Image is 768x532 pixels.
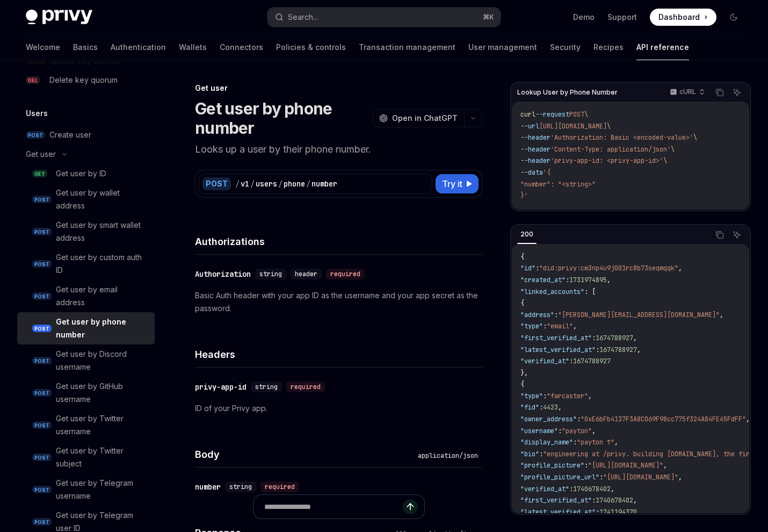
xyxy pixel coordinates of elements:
span: "number": "<string>" [520,180,596,189]
p: Looks up a user by their phone number. [195,142,482,157]
span: --header [520,145,550,154]
p: cURL [679,88,696,96]
p: Basic Auth header with your app ID as the username and your app secret as the password. [195,289,482,315]
span: : [592,496,596,505]
a: POSTGet user by GitHub username [17,377,155,409]
div: / [278,178,282,189]
div: Create user [49,128,91,141]
div: / [235,178,240,189]
div: phone [284,178,305,189]
div: required [326,269,365,279]
span: "profile_picture_url" [520,473,599,481]
span: "email" [547,322,573,330]
span: Lookup User by Phone Number [517,88,618,97]
div: Get user by phone number [56,315,148,341]
span: Open in ChatGPT [392,113,458,124]
a: Connectors [220,34,263,60]
h4: Headers [195,347,482,362]
span: POST [32,421,52,429]
p: ID of your Privy app. [195,402,482,415]
span: : [ [584,287,596,296]
span: \ [671,145,675,154]
span: header [295,270,317,278]
span: : [554,311,558,319]
div: required [286,382,325,392]
div: Get user by GitHub username [56,380,148,406]
a: POSTGet user by email address [17,280,155,312]
span: 1674788927 [596,334,633,342]
span: , [588,392,592,400]
span: "first_verified_at" [520,334,592,342]
span: "[URL][DOMAIN_NAME]" [603,473,678,481]
span: --header [520,133,550,142]
span: --request [535,110,569,119]
a: Basics [73,34,98,60]
div: 200 [517,228,537,241]
span: \ [663,156,667,165]
h4: Authorizations [195,234,482,249]
span: string [229,483,252,491]
a: Support [607,12,637,23]
span: '{ [543,168,550,177]
span: "payton" [562,427,592,435]
div: Get user by smart wallet address [56,219,148,245]
span: }, [520,369,528,377]
span: POST [26,131,45,139]
span: "[URL][DOMAIN_NAME]" [588,461,663,470]
span: POST [32,228,52,236]
div: required [260,481,299,492]
div: application/json [414,450,482,461]
span: "fid" [520,403,539,412]
span: , [637,346,641,354]
span: POST [32,454,52,462]
img: dark logo [26,10,92,25]
span: "[PERSON_NAME][EMAIL_ADDRESS][DOMAIN_NAME]" [558,311,720,319]
div: / [250,178,255,189]
span: { [520,253,524,261]
span: curl [520,110,535,119]
span: 1740678402 [596,496,633,505]
span: : [543,392,547,400]
div: Get user [195,83,482,94]
span: , [678,473,682,481]
a: Welcome [26,34,60,60]
a: GETGet user by ID [17,164,155,183]
span: : [596,508,599,516]
div: Get user by wallet address [56,186,148,212]
button: Toggle dark mode [725,9,742,26]
a: Transaction management [359,34,455,60]
span: : [543,322,547,330]
span: --data [520,168,543,177]
span: , [558,403,562,412]
span: string [255,383,278,391]
span: "first_verified_at" [520,496,592,505]
span: , [720,311,723,319]
a: POSTCreate user [17,125,155,145]
span: , [611,485,614,493]
span: --header [520,156,550,165]
span: POST [32,518,52,526]
span: Dashboard [658,12,700,23]
span: : [539,403,543,412]
span: Try it [442,177,462,190]
a: POSTGet user by Twitter subject [17,441,155,473]
div: Get user by Twitter username [56,412,148,438]
a: API reference [636,34,689,60]
a: Recipes [593,34,624,60]
span: --url [520,122,539,131]
span: "latest_verified_at" [520,346,596,354]
span: : [566,276,569,284]
span: : [539,450,543,458]
span: , [592,427,596,435]
span: "bio" [520,450,539,458]
span: : [573,438,577,447]
button: Search...⌘K [267,8,501,27]
button: Ask AI [730,228,744,242]
button: Try it [436,174,479,193]
span: "id" [520,264,535,272]
span: : [535,264,539,272]
button: Ask AI [730,85,744,99]
a: POSTGet user by Discord username [17,344,155,377]
div: privy-app-id [195,382,247,392]
span: , [678,264,682,272]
